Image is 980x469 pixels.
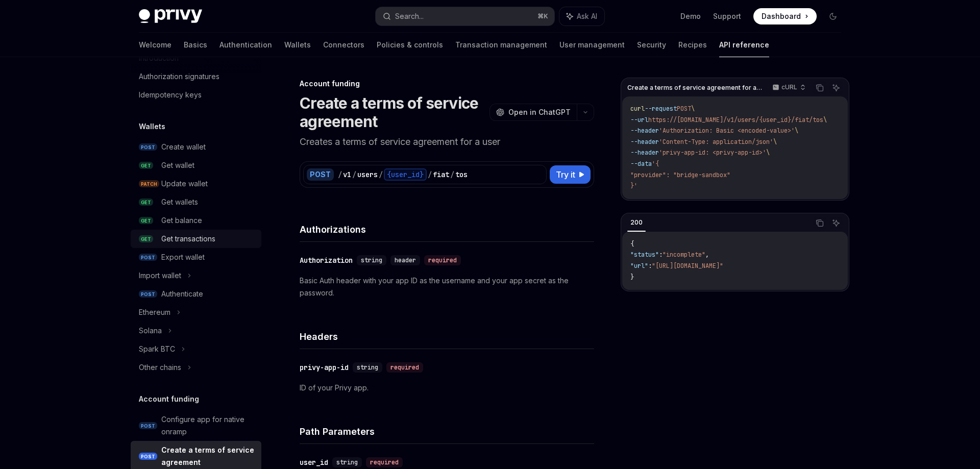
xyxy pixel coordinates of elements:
div: required [386,362,423,373]
span: "[URL][DOMAIN_NAME]" [652,262,723,270]
span: : [659,251,663,259]
h4: Headers [300,330,594,343]
a: PATCHUpdate wallet [131,175,261,193]
span: POST [139,453,157,460]
div: / [352,169,356,180]
a: Wallets [284,33,311,57]
span: https://[DOMAIN_NAME]/v1/users/{user_id}/fiat/tos [648,116,823,124]
span: \ [773,138,777,146]
h1: Create a terms of service agreement [300,94,485,131]
a: GETGet balance [131,211,261,230]
a: Welcome [139,33,171,57]
div: privy-app-id [300,362,349,373]
div: Create a terms of service agreement [161,444,255,468]
span: "status" [630,251,659,259]
span: \ [691,105,695,113]
span: Open in ChatGPT [508,107,571,117]
button: Ask AI [829,216,843,230]
a: POSTExport wallet [131,248,261,266]
a: User management [559,33,625,57]
div: / [428,169,432,180]
span: POST [677,105,691,113]
div: user_id [300,457,328,467]
div: Configure app for native onramp [161,413,255,438]
span: \ [766,149,770,157]
button: Ask AI [829,81,843,94]
img: dark logo [139,9,202,23]
div: Other chains [139,361,181,374]
span: --data [630,160,652,168]
a: POSTConfigure app for native onramp [131,410,261,441]
div: 200 [627,216,646,229]
a: Authentication [219,33,272,57]
a: POSTAuthenticate [131,285,261,303]
a: Policies & controls [377,33,443,57]
a: Recipes [678,33,707,57]
div: / [338,169,342,180]
span: POST [139,254,157,261]
button: Open in ChatGPT [489,104,577,121]
span: \ [795,127,798,135]
span: Create a terms of service agreement for a user [627,84,763,92]
div: Ethereum [139,306,170,318]
span: } [630,273,634,281]
span: --request [645,105,677,113]
div: Create wallet [161,141,206,153]
a: API reference [719,33,769,57]
a: GETGet wallet [131,156,261,175]
div: fiat [433,169,449,180]
p: Creates a terms of service agreement for a user [300,135,594,149]
div: Authenticate [161,288,203,300]
span: \ [823,116,827,124]
div: Get transactions [161,233,215,245]
div: users [357,169,378,180]
div: {user_id} [384,168,427,181]
div: v1 [343,169,351,180]
a: Security [637,33,666,57]
span: curl [630,105,645,113]
button: Search...⌘K [376,7,554,26]
span: "provider": "bridge-sandbox" [630,171,730,179]
h5: Account funding [139,393,199,405]
h4: Authorizations [300,223,594,236]
button: cURL [767,79,810,96]
span: string [357,363,378,372]
span: Dashboard [762,11,801,21]
span: GET [139,217,153,225]
span: 'Authorization: Basic <encoded-value>' [659,127,795,135]
span: POST [139,422,157,430]
div: Get wallets [161,196,198,208]
span: { [630,240,634,248]
button: Toggle dark mode [825,8,841,24]
button: Copy the contents from the code block [813,81,826,94]
div: Import wallet [139,269,181,282]
span: "url" [630,262,648,270]
div: Get balance [161,214,202,227]
a: GETGet transactions [131,230,261,248]
div: Solana [139,325,162,337]
a: Basics [184,33,207,57]
span: GET [139,235,153,243]
span: }' [630,182,638,190]
div: Export wallet [161,251,205,263]
button: Try it [550,165,591,184]
h4: Path Parameters [300,425,594,438]
span: '{ [652,160,659,168]
div: Search... [395,10,424,22]
span: ⌘ K [537,12,548,20]
div: Idempotency keys [139,89,202,101]
span: POST [139,143,157,151]
span: --header [630,127,659,135]
span: 'Content-Type: application/json' [659,138,773,146]
a: Authorization signatures [131,67,261,86]
span: 'privy-app-id: <privy-app-id>' [659,149,766,157]
div: Spark BTC [139,343,175,355]
button: Copy the contents from the code block [813,216,826,230]
div: Get wallet [161,159,194,171]
span: header [395,256,416,264]
a: Idempotency keys [131,86,261,104]
div: required [424,255,461,265]
span: string [361,256,382,264]
span: --url [630,116,648,124]
span: Ask AI [577,11,597,21]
